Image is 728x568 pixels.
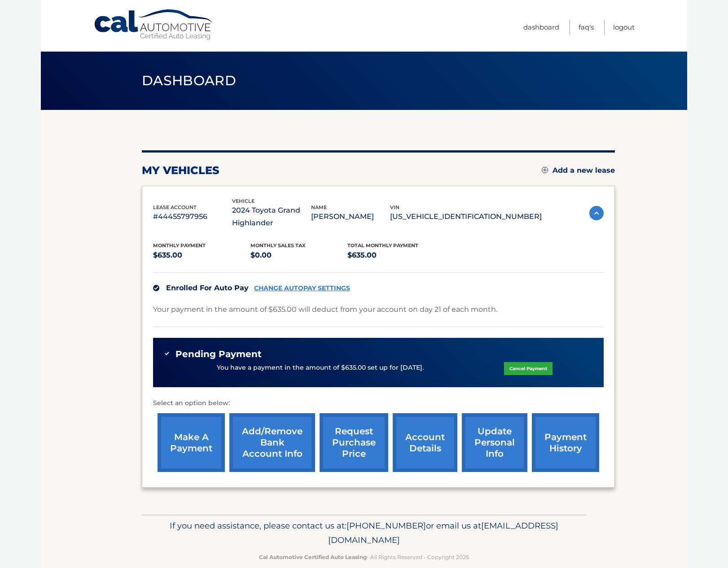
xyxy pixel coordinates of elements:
p: $0.00 [250,249,348,262]
span: Dashboard [142,72,236,89]
p: #44455797956 [153,210,232,223]
p: $635.00 [153,249,250,262]
a: update personal info [462,413,527,472]
p: 2024 Toyota Grand Highlander [232,204,311,229]
img: accordion-active.svg [589,206,604,220]
a: Cancel Payment [504,362,553,375]
h2: my vehicles [142,164,219,177]
a: account details [393,413,457,472]
a: make a payment [158,413,225,472]
a: Logout [613,20,635,35]
span: vin [390,204,399,210]
p: Your payment in the amount of $635.00 will deduct from your account on day 21 of each month. [153,303,497,316]
a: Cal Automotive [93,9,215,41]
span: [EMAIL_ADDRESS][DOMAIN_NAME] [328,520,558,545]
span: Monthly sales Tax [250,242,306,249]
span: vehicle [232,198,254,204]
span: Total Monthly Payment [347,242,418,249]
a: Dashboard [523,20,559,35]
img: check.svg [153,285,159,291]
p: If you need assistance, please contact us at: or email us at [148,519,580,547]
span: name [311,204,327,210]
a: CHANGE AUTOPAY SETTINGS [254,284,350,292]
span: lease account [153,204,197,210]
p: [PERSON_NAME] [311,210,390,223]
a: Add a new lease [542,166,615,175]
a: request purchase price [320,413,388,472]
p: You have a payment in the amount of $635.00 set up for [DATE]. [217,363,424,373]
p: $635.00 [347,249,445,262]
span: [PHONE_NUMBER] [346,520,426,531]
a: Add/Remove bank account info [229,413,315,472]
span: Monthly Payment [153,242,206,249]
a: payment history [532,413,599,472]
span: Pending Payment [175,349,262,360]
p: [US_VEHICLE_IDENTIFICATION_NUMBER] [390,210,542,223]
img: add.svg [542,167,548,173]
strong: Cal Automotive Certified Auto Leasing [259,554,367,560]
img: check-green.svg [164,350,170,357]
p: Select an option below: [153,398,604,409]
span: Enrolled For Auto Pay [166,284,249,292]
a: FAQ's [579,20,594,35]
p: - All Rights Reserved - Copyright 2025 [148,552,580,562]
